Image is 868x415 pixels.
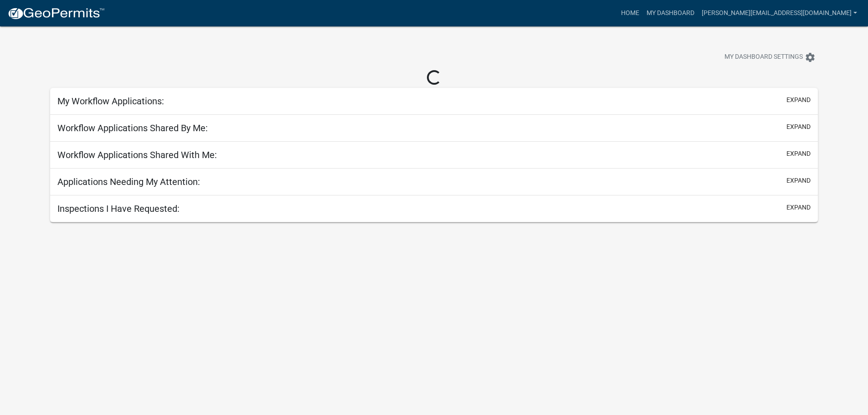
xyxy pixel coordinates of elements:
[643,5,698,22] a: My Dashboard
[786,149,811,159] button: expand
[57,123,208,133] h5: Workflow Applications Shared By Me:
[786,176,811,185] button: expand
[786,203,811,212] button: expand
[786,95,811,105] button: expand
[57,176,200,187] h5: Applications Needing My Attention:
[717,48,823,66] button: My Dashboard Settingssettings
[805,52,816,63] i: settings
[57,96,164,107] h5: My Workflow Applications:
[617,5,643,22] a: Home
[57,149,217,160] h5: Workflow Applications Shared With Me:
[786,122,811,132] button: expand
[698,5,861,22] a: [PERSON_NAME][EMAIL_ADDRESS][DOMAIN_NAME]
[57,203,180,214] h5: Inspections I Have Requested:
[724,52,803,63] span: My Dashboard Settings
